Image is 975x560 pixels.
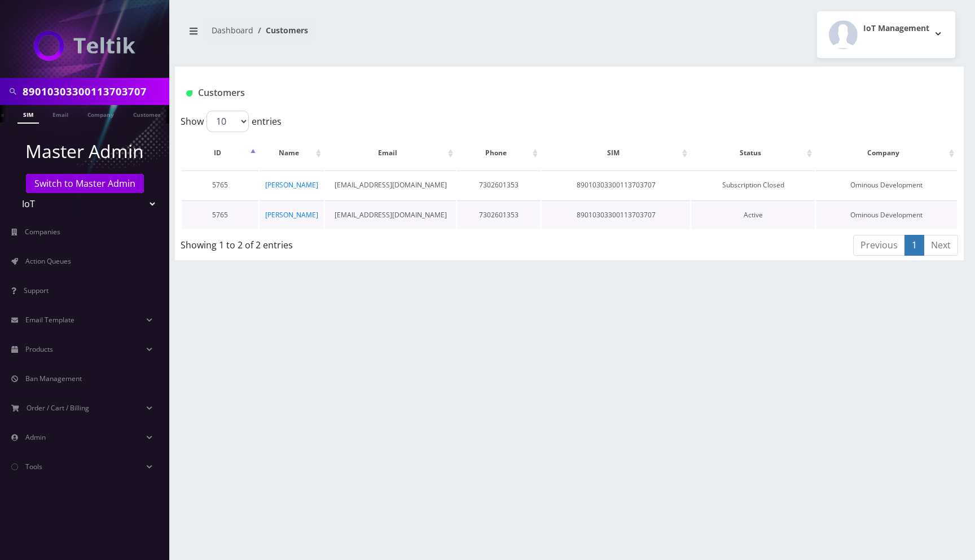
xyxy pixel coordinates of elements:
a: SIM [17,105,39,124]
td: 89010303300113703707 [542,200,690,229]
img: IoT [34,30,135,61]
td: 5765 [182,170,258,199]
th: SIM: activate to sort column ascending [542,137,690,169]
td: Active [691,200,815,229]
a: [PERSON_NAME] [265,180,318,190]
a: Company [82,105,120,123]
td: Ominous Development [816,170,957,199]
li: Customers [253,24,308,36]
span: Products [25,344,53,354]
div: Showing 1 to 2 of 2 entries [181,234,496,252]
th: Phone: activate to sort column ascending [457,137,541,169]
td: Subscription Closed [691,170,815,199]
span: Action Queues [25,256,71,266]
td: 89010303300113703707 [542,170,690,199]
span: Ban Management [25,374,82,383]
span: Tools [25,462,42,471]
button: IoT Management [817,11,955,58]
nav: breadcrumb [183,19,561,51]
td: 5765 [182,200,258,229]
span: Order / Cart / Billing [27,403,89,413]
a: Email [47,105,74,123]
a: [PERSON_NAME] [265,210,318,220]
td: 7302601353 [457,170,541,199]
h2: IoT Management [863,24,929,33]
a: 1 [904,235,924,256]
span: Email Template [25,315,74,325]
td: 7302601353 [457,200,541,229]
td: Ominous Development [816,200,957,229]
a: Switch to Master Admin [26,174,144,193]
a: Next [924,235,958,256]
label: Show entries [181,111,282,132]
th: Status: activate to sort column ascending [691,137,815,169]
input: Search in Company [23,81,166,102]
span: Companies [25,227,60,237]
select: Showentries [207,111,249,132]
th: ID: activate to sort column descending [182,137,258,169]
span: Support [24,286,49,295]
span: Admin [25,432,46,442]
a: Dashboard [212,25,253,36]
td: [EMAIL_ADDRESS][DOMAIN_NAME] [325,200,456,229]
th: Company: activate to sort column ascending [816,137,957,169]
td: [EMAIL_ADDRESS][DOMAIN_NAME] [325,170,456,199]
a: Previous [853,235,905,256]
th: Email: activate to sort column ascending [325,137,456,169]
h1: Customers [186,88,822,98]
th: Name: activate to sort column ascending [260,137,324,169]
a: Customer [128,105,166,123]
